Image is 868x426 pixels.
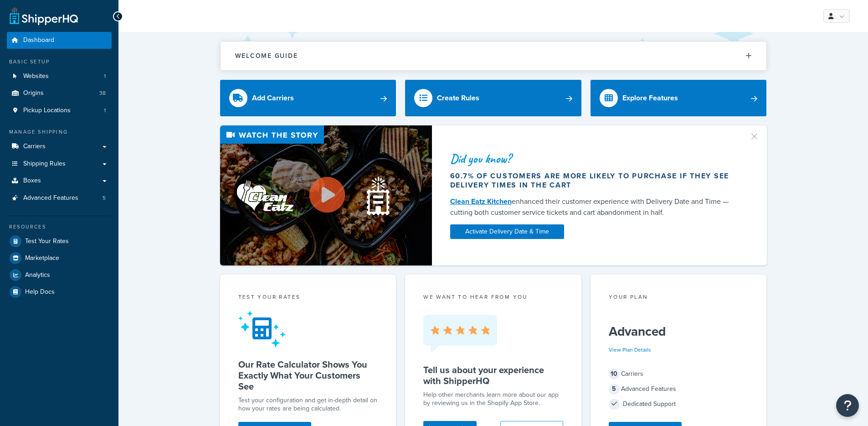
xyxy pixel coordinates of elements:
[609,368,749,380] div: Carriers
[591,80,767,116] a: Explore Features
[7,68,112,85] a: Websites1
[220,80,396,116] a: Add Carriers
[7,32,112,49] a: Dashboard
[450,152,738,165] div: Did you know?
[252,92,294,104] div: Add Carriers
[7,267,112,283] a: Analytics
[7,102,112,119] a: Pickup Locations1
[7,190,112,207] a: Advanced Features5
[609,293,749,303] div: Your Plan
[450,171,738,190] div: 60.7% of customers are more likely to purchase if they see delivery times in the cart
[450,196,512,207] a: Clean Eatz Kitchen
[25,238,69,245] span: Test Your Rates
[104,107,106,114] span: 1
[450,224,564,239] a: Activate Delivery Date & Time
[609,383,749,395] div: Advanced Features
[25,255,59,262] span: Marketplace
[7,85,112,102] a: Origins38
[7,58,112,66] div: Basic Setup
[405,80,581,116] a: Create Rules
[103,194,106,202] span: 5
[450,196,738,218] div: enhanced their customer experience with Delivery Date and Time — cutting both customer service ti...
[7,284,112,300] a: Help Docs
[7,223,112,231] div: Resources
[238,396,378,413] div: Test your configuration and get in-depth detail on how your rates are being calculated.
[836,394,859,417] button: Open Resource Center
[23,160,66,168] span: Shipping Rules
[23,194,78,202] span: Advanced Features
[7,68,112,85] li: Websites
[423,391,563,407] p: Help other merchants learn more about our app by reviewing us in the Shopify App Store.
[238,293,378,303] div: Test your rates
[99,89,106,97] span: 38
[609,324,749,339] h5: Advanced
[23,36,54,44] span: Dashboard
[609,384,620,395] span: 5
[23,73,49,80] span: Websites
[235,52,298,59] h2: Welcome Guide
[23,143,46,151] span: Carriers
[7,128,112,136] div: Manage Shipping
[238,359,378,392] h5: Our Rate Calculator Shows You Exactly What Your Customers See
[7,102,112,119] li: Pickup Locations
[7,233,112,249] a: Test Your Rates
[7,156,112,172] a: Shipping Rules
[609,346,651,354] a: View Plan Details
[423,293,563,301] p: we want to hear from you
[23,89,44,97] span: Origins
[437,92,479,104] div: Create Rules
[7,250,112,266] a: Marketplace
[609,398,749,410] div: Dedicated Support
[7,172,112,189] a: Boxes
[7,138,112,155] a: Carriers
[7,190,112,207] li: Advanced Features
[220,125,432,265] img: Video thumbnail
[104,73,106,80] span: 1
[23,177,41,185] span: Boxes
[221,42,766,70] button: Welcome Guide
[25,288,55,296] span: Help Docs
[23,107,71,114] span: Pickup Locations
[25,271,50,279] span: Analytics
[7,85,112,102] li: Origins
[622,92,678,104] div: Explore Features
[423,364,563,386] h5: Tell us about your experience with ShipperHQ
[609,369,620,379] span: 10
